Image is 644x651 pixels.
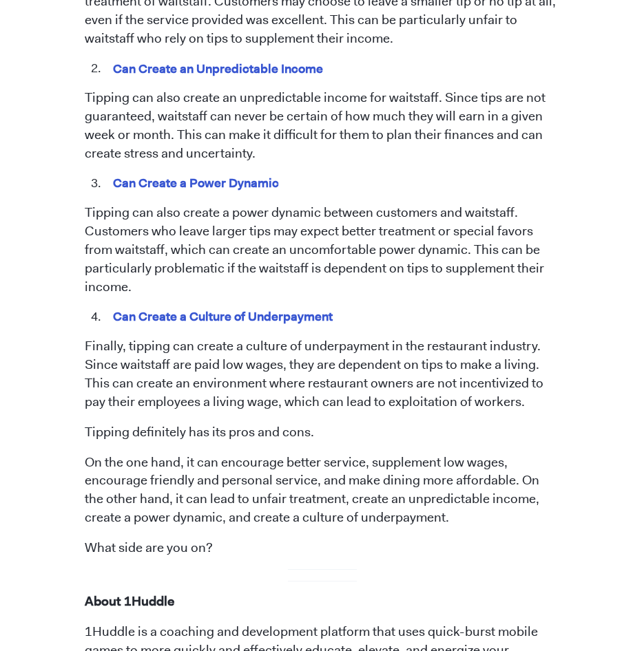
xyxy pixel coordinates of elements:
p: What side are you on? [85,539,560,557]
mark: Can Create an Unpredictable Income [111,58,326,79]
strong: About 1Huddle [85,593,174,610]
mark: Can Create a Power Dynamic [111,172,282,193]
p: Tipping definitely has its pros and cons. [85,423,560,442]
p: Tipping can also create a power dynamic between customers and waitstaff. Customers who leave larg... [85,204,560,297]
p: On the one hand, it can encourage better service, supplement low wages, encourage friendly and pe... [85,453,560,528]
p: Tipping can also create an unpredictable income for waitstaff. Since tips are not guaranteed, wai... [85,89,560,163]
p: Finally, tipping can create a culture of underpayment in the restaurant industry. Since waitstaff... [85,337,560,412]
mark: Can Create a Culture of Underpayment [111,306,335,327]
